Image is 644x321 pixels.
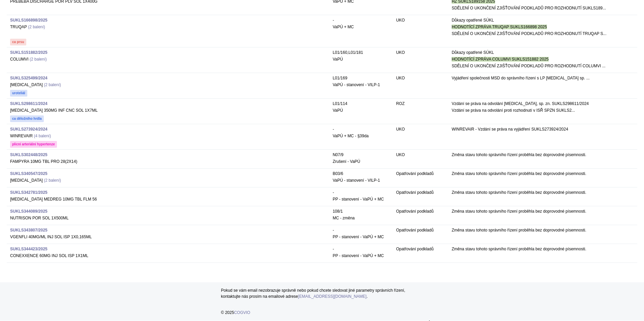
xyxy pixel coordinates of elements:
span: Vzdání se práva na odvolání proti rozhodnutí v ISŘ SPZN SUKLS2... [452,108,575,113]
a: SUKLS298611/2024 [10,101,47,106]
a: [EMAIL_ADDRESS][DOMAIN_NAME] [298,294,366,299]
span: Opatřování podkladů [396,171,433,176]
a: COGVIO [234,310,250,315]
span: [MEDICAL_DATA] [10,178,43,183]
a: ca děložního hrdla [10,115,44,122]
span: SDĚLENÍ O UKONČENÍ ZJIŠŤOVÁNÍ PODKLADŮ PRO ROZHODNUTÍ COLUMVI ... [452,64,606,68]
span: Opatřování podkladů [396,247,433,251]
td: Změna stavu tohoto správního řízení proběhla bez doprovodné písemnosti. [448,225,637,242]
span: luspatercept [333,171,343,176]
span: VGENFLI 40MG/ML INJ SOL ISP 1X0,165ML [10,235,92,239]
span: glofitamab pro indikaci relabující / refrakterní difuzní velkobuněčný B-lymfom (DLBCL) [348,50,363,55]
span: VaPÚ + MC [333,25,354,29]
a: (2 balení) [44,82,61,87]
span: polymerní výživa standardní - v tekuté formě [333,209,343,214]
span: cemiplimab [333,101,347,106]
a: ca prsu [10,39,26,45]
span: - [333,127,334,132]
td: Změna stavu tohoto správního řízení proběhla bez doprovodné písemnosti. [448,168,637,185]
span: UKO [396,50,405,55]
span: WINREVAIR [10,134,33,138]
span: Opatřování podkladů [396,228,433,233]
span: - [333,18,334,23]
span: VaPÚ - stanovení - VILP-1 [333,178,380,183]
span: Vzdání se práva na odvolání [MEDICAL_DATA], sp. zn. SUKLS298611/2024 [452,101,589,106]
td: Změna stavu tohoto správního řízení proběhla bez doprovodné písemnosti. [448,149,637,167]
span: UKO [396,127,405,132]
td: Změna stavu tohoto správního řízení proběhla bez doprovodné písemnosti. [448,206,637,223]
span: [MEDICAL_DATA] [10,82,43,87]
span: VaPÚ [333,108,343,113]
span: Vyjádření společnosti MSD do správního řízení s LP [MEDICAL_DATA] sp. ... [452,76,590,80]
span: WINREVAIR - Vzdání se práva na vyjádření SUKLS273924/2024 [452,127,568,132]
span: PP - stanovení - VaPÚ + MC [333,235,384,239]
span: VaPÚ [333,57,343,62]
a: plicní arteriální hypertenze [10,141,57,148]
span: HODNOTÍCÍ ZPRÁVA COLUMVI SUKLS151882 2025 [452,57,549,62]
span: Zrušení - VaPÚ [333,159,360,164]
span: enfortumab vedotin [333,76,347,80]
span: CONEXXENCE 60MG INJ SOL ISP 1X1ML [10,253,88,258]
span: - [333,247,334,251]
a: SUKLS273924/2024 [10,127,47,132]
a: SUKLS166898/2025 [10,18,47,23]
span: SDĚLENÍ O UKONČENÍ ZJIŠŤOVÁNÍ PODKLADŮ PRO ROZHODNUTÍ SUKLS189... [452,6,606,10]
a: SUKLS325499/2024 [10,76,47,80]
a: SUKLS340547/2025 [10,171,47,176]
span: UKO [396,76,405,80]
a: SUKLS342781/2025 [10,190,47,195]
span: fampridin [333,152,344,157]
td: Změna stavu tohoto správního řízení proběhla bez doprovodné písemnosti. [448,244,637,261]
span: NUTRISON POR SOL 1X500ML [10,216,69,220]
a: (2 balení) [30,57,47,62]
span: COLUMVI [10,57,29,62]
span: PP - stanovení - VaPÚ + MC [333,253,384,258]
span: PP - stanovení - VaPÚ + MC [333,197,384,202]
span: - [333,190,334,195]
td: Změna stavu tohoto správního řízení proběhla bez doprovodné písemnosti. [448,187,637,204]
span: - [333,228,334,233]
td: Pokud se vám email nezobrazuje správně nebo pokud chcete sledovat jiné parametry správních řízení... [221,287,423,299]
span: [MEDICAL_DATA] 350MG INF CNC SOL 1X7ML [10,108,98,113]
span: SDĚLENÍ O UKONČENÍ ZJIŠŤOVÁNÍ PODKLADŮ PRO ROZHODNUTÍ TRUQAP S... [452,31,607,36]
p: © 2025 [221,310,322,316]
span: FAMPYRA 10MG TBL PRO 28(2X14) [10,159,77,164]
a: SUKLS302448/2025 [10,152,47,157]
span: HODNOTÍCÍ ZPRÁVA TRUQAP SUKLS166898 2025 [452,25,547,29]
span: [MEDICAL_DATA] MEDREG 10MG TBL FLM 56 [10,197,97,202]
td: , [329,47,393,71]
span: UKO [396,18,405,23]
span: Opatřování podkladů [396,209,433,214]
span: Důkazy opatřené SÚKL [452,18,494,23]
a: SUKLS344089/2025 [10,209,47,214]
a: SUKLS343807/2025 [10,228,47,233]
a: (4 balení) [34,134,51,138]
a: uroteliál [10,90,27,97]
span: MC - změna [333,216,355,220]
span: TRUQAP [10,25,27,29]
a: SUKLS151882/2025 [10,50,47,55]
span: UKO [396,152,405,157]
span: VaPÚ + MC - §39da [333,134,369,138]
a: (2 balení) [28,25,45,29]
a: (2 balení) [44,178,61,183]
span: ROZ [396,101,405,106]
span: Opatřování podkladů [396,190,433,195]
a: SUKLS344423/2025 [10,247,47,251]
span: Důkazy opatřené SÚKL [452,50,494,55]
span: monoklonální protilátky a konjugáty protilátka – léčivo [333,50,347,55]
span: VaPÚ - stanovení - VILP-1 [333,82,380,87]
